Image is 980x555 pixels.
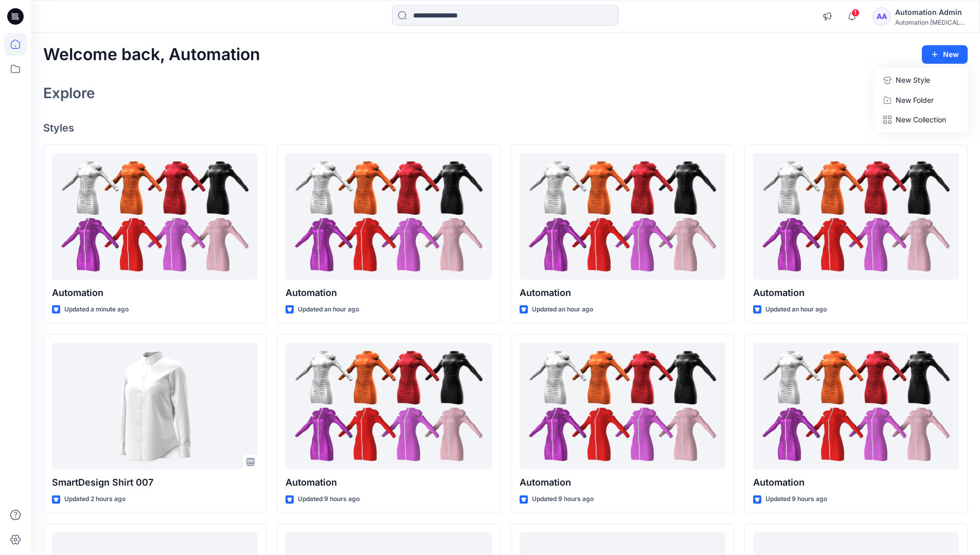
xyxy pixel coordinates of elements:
[286,153,491,280] a: Automation
[52,343,258,470] a: SmartDesign Shirt 007
[765,494,827,505] p: Updated 9 hours ago
[520,153,725,280] a: Automation
[43,45,260,64] h2: Welcome back, Automation
[298,494,360,505] p: Updated 9 hours ago
[895,18,967,26] div: Automation [MEDICAL_DATA]...
[520,475,725,490] p: Automation
[286,286,491,300] p: Automation
[520,286,725,300] p: Automation
[532,304,593,315] p: Updated an hour ago
[877,70,966,90] a: New Style
[52,286,258,300] p: Automation
[753,286,959,300] p: Automation
[753,153,959,280] a: Automation
[851,9,860,17] span: 1
[532,494,594,505] p: Updated 9 hours ago
[520,343,725,470] a: Automation
[896,114,946,126] p: New Collection
[52,475,258,490] p: SmartDesign Shirt 007
[298,304,359,315] p: Updated an hour ago
[872,7,891,26] div: AA
[286,475,491,490] p: Automation
[895,6,967,18] div: Automation Admin
[52,153,258,280] a: Automation
[896,95,934,105] p: New Folder
[43,122,968,134] h4: Styles
[43,85,95,101] h2: Explore
[896,74,930,86] p: New Style
[765,304,827,315] p: Updated an hour ago
[922,45,968,64] button: New
[753,343,959,470] a: Automation
[286,343,491,470] a: Automation
[64,494,126,505] p: Updated 2 hours ago
[64,304,129,315] p: Updated a minute ago
[753,475,959,490] p: Automation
